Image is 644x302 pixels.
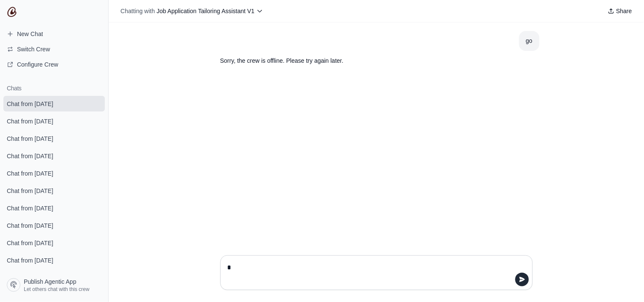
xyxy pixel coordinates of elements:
[3,131,105,146] a: Chat from [DATE]
[121,7,155,15] span: Chatting with
[3,183,105,199] a: Chat from [DATE]
[7,117,53,126] span: Chat from [DATE]
[7,7,17,17] img: CrewAI Logo
[519,31,540,51] section: User message
[616,7,632,15] span: Share
[7,221,53,230] span: Chat from [DATE]
[3,218,105,233] a: Chat from [DATE]
[7,134,53,143] span: Chat from [DATE]
[7,169,53,178] span: Chat from [DATE]
[24,277,76,286] span: Publish Agentic App
[117,5,267,17] button: Chatting with Job Application Tailoring Assistant V1
[157,8,255,14] span: Job Application Tailoring Assistant V1
[3,96,105,112] a: Chat from [DATE]
[3,148,105,164] a: Chat from [DATE]
[3,58,105,71] a: Configure Crew
[526,36,533,46] div: go
[7,239,53,247] span: Chat from [DATE]
[3,200,105,216] a: Chat from [DATE]
[3,235,105,251] a: Chat from [DATE]
[3,275,105,295] a: Publish Agentic App Let others chat with this crew
[214,51,499,71] section: Response
[7,152,53,160] span: Chat from [DATE]
[605,5,636,17] button: Share
[17,60,58,69] span: Configure Crew
[7,256,53,265] span: Chat from [DATE]
[3,113,105,129] a: Chat from [DATE]
[7,274,53,282] span: Chat from [DATE]
[7,100,53,108] span: Chat from [DATE]
[220,56,492,66] p: Sorry, the crew is offline. Please try again later.
[3,165,105,181] a: Chat from [DATE]
[3,27,105,41] a: New Chat
[24,286,90,293] span: Let others chat with this crew
[3,252,105,268] a: Chat from [DATE]
[3,42,105,56] button: Switch Crew
[17,30,43,38] span: New Chat
[7,187,53,195] span: Chat from [DATE]
[17,45,50,53] span: Switch Crew
[7,204,53,213] span: Chat from [DATE]
[3,270,105,285] a: Chat from [DATE]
